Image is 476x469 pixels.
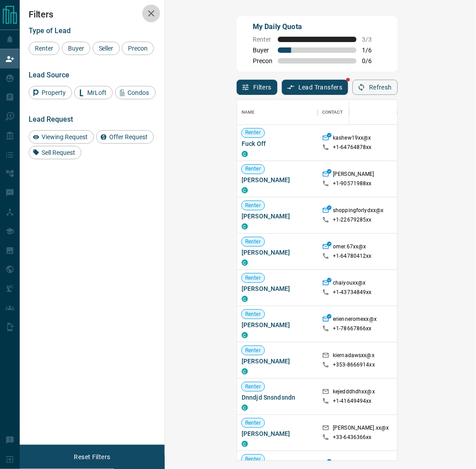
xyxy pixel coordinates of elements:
[38,89,69,96] span: Property
[242,320,313,329] span: [PERSON_NAME]
[74,86,113,99] div: MrLoft
[333,144,372,151] p: +1- 64764878xx
[29,130,94,144] div: Viewing Request
[242,429,313,438] span: [PERSON_NAME]
[84,89,110,96] span: MrLoft
[29,115,73,124] span: Lead Request
[333,171,374,180] p: [PERSON_NAME]
[333,316,377,325] p: erienneromexx@x
[96,130,154,144] div: Offer Request
[242,405,248,411] div: condos.ca
[62,42,90,55] div: Buyer
[242,441,248,447] div: condos.ca
[333,325,372,333] p: +1- 78667866xx
[122,42,154,55] div: Precon
[38,149,78,156] span: Sell Request
[333,243,366,252] p: omer.67xx@x
[96,45,117,52] span: Seller
[32,45,56,52] span: Renter
[253,21,382,32] p: My Daily Quota
[333,207,383,216] p: shoppingforlydxx@x
[333,352,374,361] p: kiernadawsxx@x
[242,248,313,257] span: [PERSON_NAME]
[125,45,151,52] span: Precon
[242,151,248,157] div: condos.ca
[333,180,372,188] p: +1- 90571988xx
[333,397,372,405] p: +1- 41649494xx
[353,80,398,95] button: Refresh
[333,424,389,434] p: [PERSON_NAME].xx@x
[29,146,81,159] div: Sell Request
[242,212,313,221] span: [PERSON_NAME]
[29,42,59,55] div: Renter
[333,252,372,260] p: +1- 64780412xx
[242,383,264,391] span: Renter
[242,129,264,136] span: Renter
[362,47,382,54] span: 1 / 6
[242,347,264,354] span: Renter
[242,274,264,282] span: Renter
[333,134,371,144] p: kashew19xx@x
[237,100,318,125] div: Name
[115,86,156,99] div: Condos
[242,175,313,184] span: [PERSON_NAME]
[237,80,277,95] button: Filters
[242,332,248,338] div: condos.ca
[242,368,248,375] div: condos.ca
[242,223,248,230] div: condos.ca
[253,57,272,64] span: Precon
[333,279,365,289] p: chaiyouxx@x
[282,80,348,95] button: Lead Transfers
[242,419,264,427] span: Renter
[242,296,248,302] div: condos.ca
[29,86,72,99] div: Property
[242,311,264,318] span: Renter
[253,47,272,54] span: Buyer
[333,361,375,369] p: +353- 8666914xx
[29,9,156,20] h2: Filters
[242,284,313,293] span: [PERSON_NAME]
[38,133,91,141] span: Viewing Request
[242,357,313,366] span: [PERSON_NAME]
[242,202,264,209] span: Renter
[242,100,255,125] div: Name
[93,42,120,55] div: Seller
[68,449,116,465] button: Reset Filters
[253,36,272,43] span: Renter
[242,393,313,402] span: Dnndjd Snsndsndn
[29,26,71,35] span: Type of Lead
[65,45,87,52] span: Buyer
[29,71,69,79] span: Lead Source
[333,289,372,296] p: +1- 43734849xx
[362,57,382,64] span: 0 / 6
[242,187,248,193] div: condos.ca
[333,388,375,397] p: kejedddhdhxx@x
[106,133,151,141] span: Offer Request
[242,139,313,148] span: Fuck Off
[242,238,264,246] span: Renter
[362,36,382,43] span: 3 / 3
[322,100,343,125] div: Contact
[333,434,372,441] p: +33- 6436366xx
[333,216,372,224] p: +1- 22679285xx
[242,165,264,173] span: Renter
[242,456,264,463] span: Renter
[125,89,153,96] span: Condos
[242,260,248,266] div: condos.ca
